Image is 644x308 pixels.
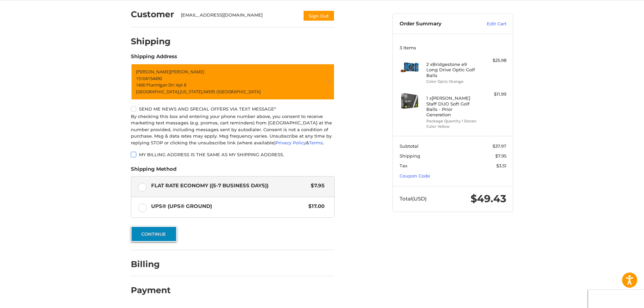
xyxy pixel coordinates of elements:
[131,113,335,146] div: By checking this box and entering your phone number above, you consent to receive marketing text ...
[181,12,296,21] div: [EMAIL_ADDRESS][DOMAIN_NAME]
[276,140,306,145] a: Privacy Policy
[131,53,177,64] legend: Shipping Address
[180,89,203,95] span: [US_STATE],
[218,89,261,95] span: [GEOGRAPHIC_DATA]
[131,259,170,269] h2: Billing
[472,21,506,27] a: Edit Cart
[305,203,325,210] span: $17.00
[131,152,335,157] label: My billing address is the same as my shipping address.
[496,163,506,168] span: $3.51
[400,153,420,159] span: Shipping
[131,106,335,112] label: Send me news and special offers via text message*
[309,140,323,145] a: Terms
[480,57,506,64] div: $25.98
[151,203,305,210] span: UPS® (UPS® Ground)
[400,195,427,202] span: Total (USD)
[136,89,180,95] span: [GEOGRAPHIC_DATA],
[131,9,174,20] h2: Customer
[426,62,478,78] h4: 2 x Bridgestone e9 Long Drive Optic Golf Balls
[493,143,506,149] span: $37.97
[131,165,176,176] legend: Shipping Method
[136,69,170,75] span: [PERSON_NAME]
[131,226,177,242] button: Continue
[303,10,335,21] button: Sign Out
[400,45,506,50] h3: 3 Items
[480,91,506,98] div: $11.99
[471,192,506,205] span: $49.43
[426,79,478,85] li: Color Optic Orange
[426,95,478,117] h4: 1 x [PERSON_NAME] Staff DUO Soft Golf Balls - Prior Generation
[136,75,162,81] span: 15104154490
[203,89,218,95] span: 94595 /
[173,82,186,88] span: / Apt 8
[170,69,204,75] span: [PERSON_NAME]
[400,21,472,27] h3: Order Summary
[307,182,325,190] span: $7.95
[131,285,171,295] h2: Payment
[136,82,173,88] span: 1400 Ptarmigan Dr
[426,118,478,124] li: Package Quantity 1 Dozen
[131,64,335,100] a: Enter or select a different address
[400,163,407,168] span: Tax
[131,36,171,47] h2: Shipping
[151,182,308,190] span: Flat Rate Economy ((5-7 Business Days))
[400,173,430,179] a: Coupon Code
[495,153,506,159] span: $7.95
[588,290,644,308] iframe: Google Customer Reviews
[426,124,478,129] li: Color Yellow
[400,143,419,149] span: Subtotal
